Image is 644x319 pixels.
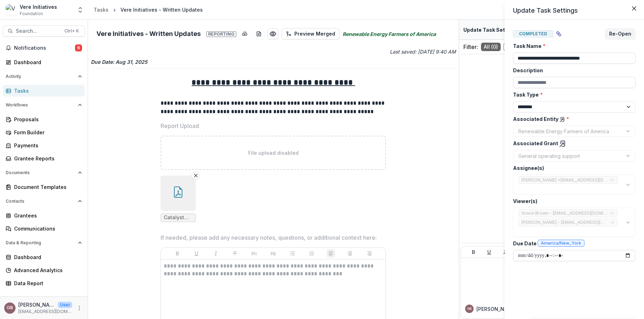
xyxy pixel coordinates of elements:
label: Viewer(s) [513,197,631,205]
span: America/New_York [541,241,581,246]
label: Task Name [513,42,631,50]
button: Re-Open [605,28,636,39]
label: Task Type [513,91,631,98]
label: Description [513,67,631,74]
button: View dependent tasks [553,28,564,39]
label: Associated Entity [513,115,631,123]
span: Completed [513,30,553,37]
label: Due Date [513,240,631,247]
button: Close [629,3,640,14]
label: Associated Grant [513,140,631,147]
label: Assignee(s) [513,164,631,172]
